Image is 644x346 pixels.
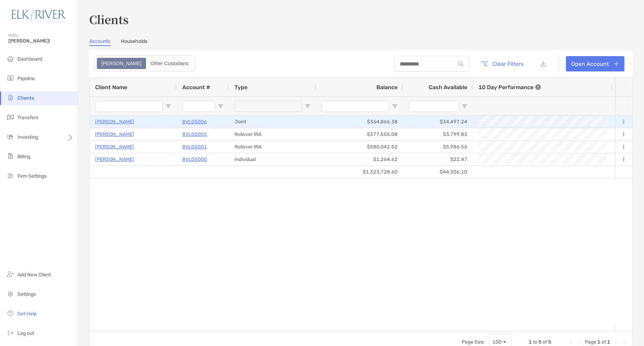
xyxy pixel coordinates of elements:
button: Open Filter Menu [392,103,398,109]
a: [PERSON_NAME] [95,155,134,164]
img: get-help icon [6,309,15,317]
a: [PERSON_NAME] [95,130,134,139]
div: $580,042.52 [316,141,403,153]
a: 8VL05001 [182,143,207,151]
span: Settings [17,291,36,297]
button: Clear Filters [476,56,529,71]
div: $377,555.08 [316,128,403,140]
div: Rollover IRA [229,128,316,140]
div: $34,497.24 [403,116,473,128]
span: Transfers [17,115,38,121]
div: Last Page [621,339,627,345]
div: $3,799.83 [403,128,473,140]
span: Clients [17,95,34,101]
input: Client Name Filter Input [95,101,163,112]
img: settings icon [6,290,15,298]
span: Account # [182,84,210,91]
div: Individual [229,153,316,166]
div: $1,264.62 [316,153,403,166]
span: 5 [538,339,542,345]
div: 100 [492,339,502,345]
span: 5 [548,339,551,345]
span: of [601,339,606,345]
button: Open Filter Menu [166,103,171,109]
div: Next Page [613,339,619,345]
span: Billing [17,154,30,160]
a: Households [121,38,147,46]
div: Joint [229,116,316,128]
span: 1 [607,339,610,345]
button: Open Filter Menu [305,103,310,109]
a: 8VL05005 [182,130,207,139]
span: 1 [597,339,600,345]
span: Pipeline [17,76,35,82]
img: clients icon [6,93,15,102]
h3: Clients [89,11,633,27]
span: Investing [17,134,38,140]
div: 10 Day Performance [478,78,541,97]
span: 1 [529,339,532,345]
a: Accounts [89,38,110,46]
div: $22.47 [403,153,473,166]
div: Other Custodians [147,59,192,68]
div: $44,306.10 [403,166,473,178]
div: segmented control [94,55,195,71]
img: firm-settings icon [6,171,15,180]
span: Get Help [17,311,37,317]
img: pipeline icon [6,74,15,82]
div: $5,986.56 [403,141,473,153]
img: investing icon [6,132,15,141]
span: Firm Settings [17,173,47,179]
img: transfers icon [6,113,15,121]
img: logout icon [6,329,15,337]
span: Client Name [95,84,127,91]
img: dashboard icon [6,54,15,63]
span: of [543,339,547,345]
span: to [533,339,537,345]
div: Zoe [98,59,145,68]
span: Cash Available [429,84,467,91]
span: [PERSON_NAME]! [8,38,74,44]
div: Previous Page [576,339,582,345]
span: Dashboard [17,56,42,62]
span: Balance [376,84,398,91]
button: Open Filter Menu [218,103,223,109]
img: billing icon [6,152,15,160]
a: [PERSON_NAME] [95,117,134,126]
div: Page Size: [462,339,485,345]
div: First Page [568,339,574,345]
a: Open Account [566,56,624,71]
input: Cash Available Filter Input [409,101,459,112]
div: Rollover IRA [229,141,316,153]
span: Type [235,84,247,91]
input: Balance Filter Input [322,101,389,112]
span: Log out [17,330,34,336]
button: Open Filter Menu [462,103,467,109]
div: $364,866.38 [316,116,403,128]
img: input icon [458,61,463,67]
a: 8VL05006 [182,117,207,126]
a: [PERSON_NAME] [95,143,134,151]
span: Add New Client [17,272,51,278]
img: Zoe Logo [8,3,69,28]
img: add_new_client icon [6,270,15,278]
div: $1,323,728.60 [316,166,403,178]
a: 8VL05000 [182,155,207,164]
input: Account # Filter Input [182,101,215,112]
span: Page [585,339,596,345]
